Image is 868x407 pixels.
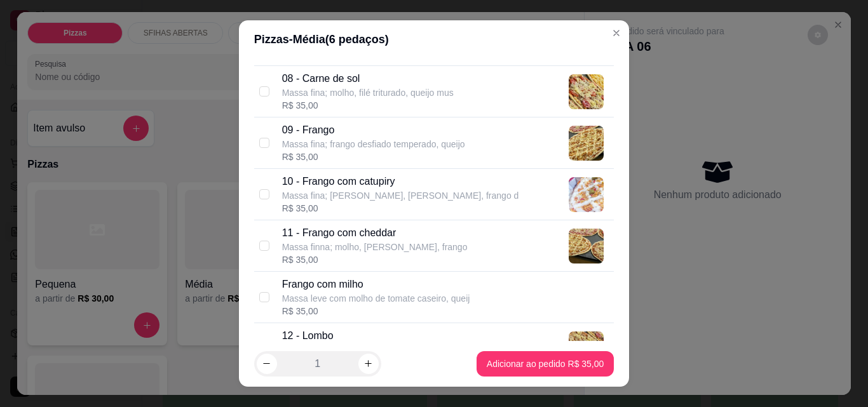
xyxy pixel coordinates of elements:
[282,241,468,253] p: Massa finna; molho, [PERSON_NAME], frango
[282,328,473,344] p: 12 - Lombo
[282,305,470,317] div: R$ 35,00
[477,351,614,377] button: Adicionar ao pedido R$ 35,00
[282,202,519,215] div: R$ 35,00
[569,229,604,264] img: product-image
[358,354,379,374] button: increase-product-quantity
[282,174,519,189] p: 10 - Frango com catupiry
[282,86,454,99] p: Massa fina; molho, filé triturado, queijo mus
[282,99,454,112] div: R$ 35,00
[282,292,470,305] p: Massa leve com molho de tomate caseiro, queij
[569,331,604,366] img: product-image
[282,71,454,86] p: 08 - Carne de sol
[315,356,320,371] p: 1
[606,23,627,43] button: Close
[254,30,614,48] div: Pizzas - Média ( 6 pedaços)
[282,225,468,241] p: 11 - Frango com cheddar
[282,150,465,163] div: R$ 35,00
[569,177,604,212] img: product-image
[282,253,468,266] div: R$ 35,00
[282,277,470,292] p: Frango com milho
[282,189,519,202] p: Massa fina; [PERSON_NAME], [PERSON_NAME], frango d
[569,74,604,109] img: product-image
[257,354,277,374] button: decrease-product-quantity
[282,123,465,138] p: 09 - Frango
[569,126,604,161] img: product-image
[282,138,465,150] p: Massa fina; frango desfiado temperado, queijo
